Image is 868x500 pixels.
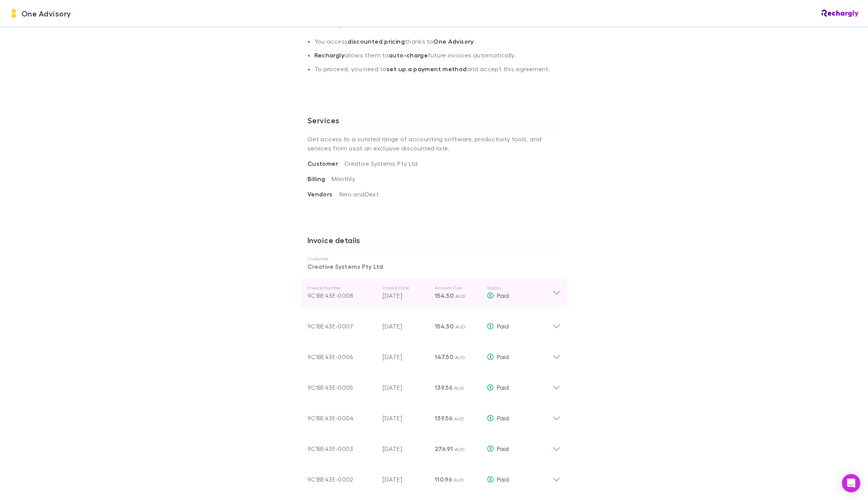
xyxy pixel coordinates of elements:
strong: set up a payment method [386,65,467,73]
li: You access thanks to . [314,38,561,51]
span: Vendors [307,190,339,198]
h3: Invoice details [307,235,561,248]
strong: discounted pricing [348,38,405,45]
p: Customer [307,256,561,262]
li: allows them to future invoices automatically. [314,51,561,65]
div: 9C1BE43E-0002[DATE]110.96 AUDPaid [301,461,567,492]
div: 9C1BE43E-0008 [307,291,376,300]
p: [DATE] [383,413,429,423]
div: 9C1BE43E-0004[DATE]139.56 AUDPaid [301,400,567,430]
span: Billing [307,175,332,183]
p: [DATE] [383,444,429,453]
span: 147.50 [435,353,453,361]
span: 154.50 [435,292,454,299]
span: Customer [307,160,344,167]
div: 9C1BE43E-0004 [307,413,376,423]
span: One Advisory [21,8,71,19]
div: 9C1BE43E-0007 [307,322,376,331]
strong: auto-charge [389,51,428,59]
span: Paid [497,322,509,330]
h3: Services [307,116,561,128]
p: Invoice Date [383,285,429,291]
span: Monthly [332,175,355,182]
span: Paid [497,475,509,483]
span: 154.50 [435,322,454,330]
img: One Advisory's Logo [9,9,18,18]
span: Paid [497,384,509,391]
p: Get access to a curated range of accounting software, productivity tools, and services from us at... [307,128,561,159]
p: [DATE] [383,383,429,392]
span: 276.91 [435,445,453,453]
p: Amount Due [435,285,481,291]
span: Paid [497,292,509,299]
span: AUD [455,355,465,360]
strong: Rechargly [314,51,344,59]
span: Paid [497,414,509,422]
span: Creative Systems Pty Ltd [344,160,418,167]
p: [DATE] [383,291,429,300]
p: Invoice Number [307,285,376,291]
p: [DATE] [383,352,429,361]
span: 139.56 [435,384,452,391]
span: AUD [455,446,465,452]
li: To proceed, you need to and accept this agreement. [314,65,561,79]
div: 9C1BE43E-0005[DATE]139.56 AUDPaid [301,369,567,400]
p: [DATE] [383,322,429,331]
span: AUD [454,477,464,483]
div: 9C1BE43E-0006 [307,352,376,361]
p: [DATE] [383,475,429,484]
span: Paid [497,353,509,360]
strong: One Advisory [433,38,473,45]
span: AUD [455,324,466,330]
div: 9C1BE43E-0006[DATE]147.50 AUDPaid [301,338,567,369]
span: Xero and Dext [339,190,379,198]
span: AUD [454,416,465,422]
span: AUD [455,293,466,299]
span: Paid [497,445,509,452]
div: 9C1BE43E-0002 [307,475,376,484]
div: 9C1BE43E-0003[DATE]276.91 AUDPaid [301,430,567,461]
span: 110.96 [435,475,452,483]
span: 139.56 [435,414,452,422]
p: Status [487,285,552,291]
p: Creative Systems Pty Ltd [307,262,561,271]
div: Open Intercom Messenger [842,474,860,492]
div: 9C1BE43E-0007[DATE]154.50 AUDPaid [301,308,567,338]
div: 9C1BE43E-0005 [307,383,376,392]
span: AUD [454,385,465,391]
img: Rechargly Logo [822,10,859,17]
div: 9C1BE43E-0003 [307,444,376,453]
div: Invoice Number9C1BE43E-0008Invoice Date[DATE]Amount Due154.50 AUDStatusPaid [301,277,567,308]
